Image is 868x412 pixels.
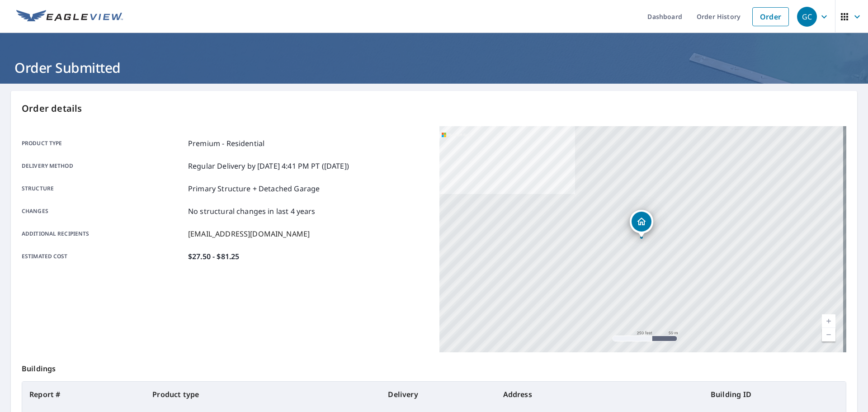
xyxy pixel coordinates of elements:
[188,161,349,171] p: Regular Delivery by [DATE] 4:41 PM PT ([DATE])
[22,161,184,171] p: Delivery method
[22,352,846,381] p: Buildings
[16,10,123,24] img: EV Logo
[188,138,264,149] p: Premium - Residential
[22,382,145,407] th: Report #
[22,138,184,149] p: Product type
[22,102,846,115] p: Order details
[145,382,381,407] th: Product type
[381,382,495,407] th: Delivery
[822,328,835,341] a: Current Level 17, Zoom Out
[630,210,653,238] div: Dropped pin, building 1, Residential property, 34545 Forest Ln Solon, OH 44139
[188,183,320,194] p: Primary Structure + Detached Garage
[752,7,789,26] a: Order
[22,183,184,194] p: Structure
[11,58,857,77] h1: Order Submitted
[22,228,184,239] p: Additional recipients
[22,251,184,262] p: Estimated cost
[797,7,817,27] div: GC
[22,206,184,217] p: Changes
[703,382,846,407] th: Building ID
[496,382,703,407] th: Address
[188,228,310,239] p: [EMAIL_ADDRESS][DOMAIN_NAME]
[822,314,835,328] a: Current Level 17, Zoom In
[188,251,239,262] p: $27.50 - $81.25
[188,206,316,217] p: No structural changes in last 4 years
